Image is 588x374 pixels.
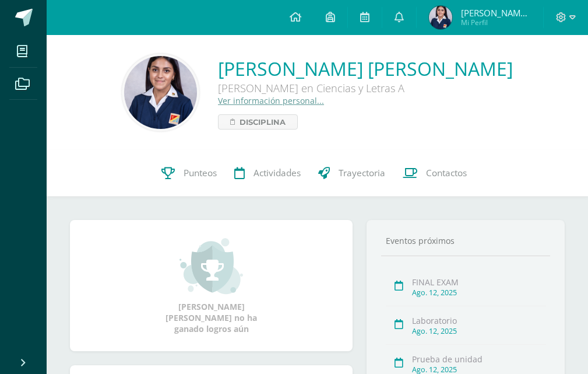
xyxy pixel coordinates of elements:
[426,167,467,179] span: Contactos
[412,326,546,336] div: Ago. 12, 2025
[412,277,546,288] div: FINAL EXAM
[218,95,324,106] a: Ver información personal...
[412,315,546,326] div: Laboratorio
[253,167,301,179] span: Actividades
[429,6,452,29] img: 0dab919dd0b3f34b7b413a62105f2364.png
[124,56,197,129] img: 0d7cc5829f276df19b16df343fbefcb1.png
[153,150,226,197] a: Punteos
[461,7,531,19] span: [PERSON_NAME] [PERSON_NAME]
[381,235,550,246] div: Eventos próximos
[240,115,286,129] span: Disciplina
[412,288,546,298] div: Ago. 12, 2025
[461,18,531,27] span: Mi Perfil
[184,167,217,179] span: Punteos
[412,354,546,365] div: Prueba de unidad
[339,167,385,179] span: Trayectoria
[218,114,298,130] a: Disciplina
[179,237,243,295] img: achievement_small.png
[394,150,476,197] a: Contactos
[226,150,309,197] a: Actividades
[218,81,513,95] div: [PERSON_NAME] en Ciencias y Letras A
[218,56,513,81] a: [PERSON_NAME] [PERSON_NAME]
[153,237,270,334] div: [PERSON_NAME] [PERSON_NAME] no ha ganado logros aún
[309,150,394,197] a: Trayectoria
